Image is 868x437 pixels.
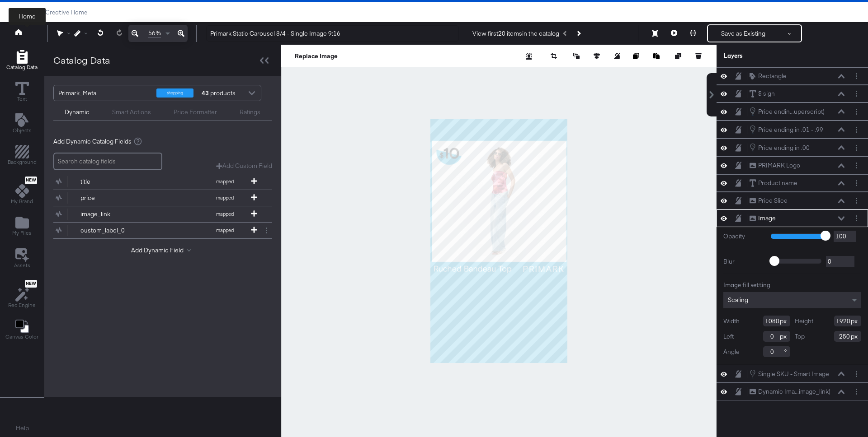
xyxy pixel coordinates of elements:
[80,177,146,186] div: title
[14,262,30,269] span: Assets
[749,369,830,379] button: Single SKU - Smart Image
[723,232,764,241] label: Opacity
[749,196,788,205] button: Price Slice
[53,206,272,222] div: image_linkmapped
[758,214,776,223] div: Image
[572,25,585,42] button: Next Product
[723,317,740,325] label: Width
[795,317,813,325] label: Height
[758,72,787,80] div: Rectangle
[8,158,37,166] span: Background
[25,177,37,183] span: New
[200,227,250,233] span: mapped
[758,387,830,396] div: Dynamic Ima...image_link)
[53,54,110,67] div: Catalog Data
[749,178,798,188] button: Product name
[2,143,42,169] button: Add Rectangle
[472,29,559,38] div: View first 20 items in the catalog
[148,29,161,37] span: 56%
[12,229,32,237] span: My Files
[723,348,740,356] label: Angle
[749,71,787,81] button: Rectangle
[16,424,29,432] a: Help
[758,179,797,187] div: Product name
[5,175,38,208] button: NewMy Brand
[7,111,37,137] button: Add Text
[724,51,816,60] div: Layers
[795,332,805,341] label: Top
[758,370,829,378] div: Single SKU - Smart Image
[53,223,272,238] div: custom_label_0mapped
[758,126,823,134] div: Price ending in .01 - .99
[852,369,861,379] button: Layer Options
[53,174,272,190] div: titlemapped
[53,206,261,222] button: image_linkmapped
[53,137,132,146] span: Add Dynamic Catalog Fields
[216,162,272,170] button: Add Custom Field
[112,108,151,116] div: Smart Actions
[852,214,861,223] button: Layer Options
[653,53,660,59] svg: Paste image
[852,89,861,98] button: Layer Options
[852,178,861,188] button: Layer Options
[200,178,250,185] span: mapped
[526,53,532,60] svg: Remove background
[758,144,810,152] div: Price ending in .00
[708,25,778,42] button: Save as Existing
[53,174,261,190] button: titlemapped
[80,210,146,218] div: image_link
[749,143,810,153] button: Price ending in .00
[53,223,261,238] button: custom_label_0mapped
[131,246,194,255] button: Add Dynamic Field
[65,108,90,116] div: Dynamic
[749,161,801,170] button: PRIMARK Logo
[17,95,27,102] span: Text
[723,332,734,341] label: Left
[9,246,36,272] button: Assets
[8,302,36,309] span: Rec Engine
[852,125,861,135] button: Layer Options
[45,9,87,16] a: Creative Home
[653,51,662,60] button: Paste image
[200,85,227,101] div: products
[33,9,45,16] span: /
[852,71,861,81] button: Layer Options
[852,107,861,116] button: Layer Options
[7,214,37,240] button: Add Files
[53,153,162,170] input: Search catalog fields
[749,387,831,396] button: Dynamic Ima...image_link)
[5,333,38,340] span: Canvas Color
[6,64,38,71] span: Catalog Data
[25,281,37,287] span: New
[852,161,861,170] button: Layer Options
[9,420,35,437] button: Help
[758,161,800,170] div: PRIMARK Logo
[58,85,150,101] div: Primark_Meta
[758,107,825,116] div: Price endin...uperscript)
[10,79,34,105] button: Text
[200,211,250,217] span: mapped
[852,143,861,153] button: Layer Options
[80,226,146,235] div: custom_label_0
[749,214,776,223] button: Image
[200,195,250,201] span: mapped
[80,194,146,202] div: price
[295,51,338,60] button: Replace Image
[852,387,861,396] button: Layer Options
[723,281,861,289] div: Image fill setting
[13,127,32,134] span: Objects
[156,88,193,98] div: shopping
[723,257,764,266] label: Blur
[633,53,639,59] svg: Copy image
[633,51,642,60] button: Copy image
[852,196,861,205] button: Layer Options
[53,190,272,206] div: pricemapped
[749,89,775,98] button: $ sign
[3,278,41,311] button: NewRec Engine
[1,48,43,74] button: Add Rectangle
[240,108,260,116] div: Ratings
[749,125,824,135] button: Price ending in .01 - .99
[758,89,775,98] div: $ sign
